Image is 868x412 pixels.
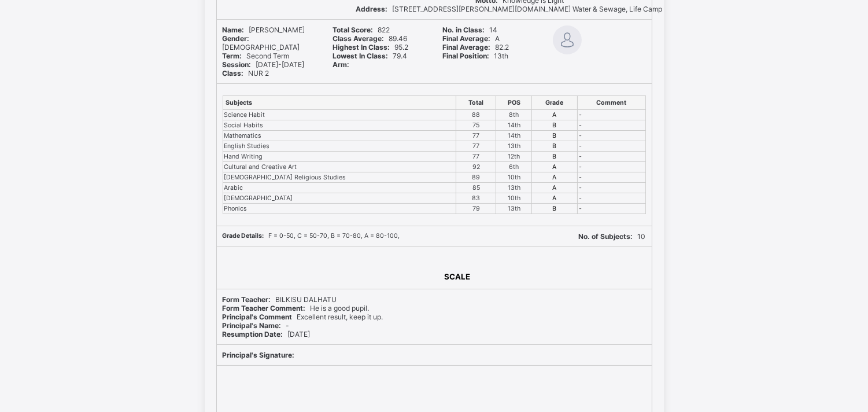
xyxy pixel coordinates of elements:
[577,141,645,152] td: -
[496,96,532,110] th: POS
[496,204,532,214] td: 13th
[333,25,373,34] b: Total Score:
[223,25,305,34] span: [PERSON_NAME]
[223,304,306,312] b: Form Teacher Comment:
[223,25,245,34] b: Name:
[443,51,490,60] b: Final Position:
[496,120,532,131] td: 14th
[356,5,387,13] b: Address:
[333,51,388,60] b: Lowest In Class:
[223,110,456,120] td: Science Habit
[223,34,250,43] b: Gender:
[223,232,264,240] b: Grade Details:
[577,204,645,214] td: -
[456,193,496,204] td: 83
[456,172,496,183] td: 89
[456,183,496,193] td: 85
[443,34,500,43] span: A
[496,152,532,162] td: 12th
[579,232,633,241] b: No. of Subjects:
[333,60,349,69] b: Arm:
[577,193,645,204] td: -
[223,131,456,141] td: Mathematics
[223,312,293,321] b: Principal's Comment
[333,34,407,43] span: 89.46
[496,172,532,183] td: 10th
[532,183,578,193] td: A
[223,295,271,304] b: Form Teacher:
[456,152,496,162] td: 77
[223,60,305,69] span: [DATE]-[DATE]
[456,141,496,152] td: 77
[223,304,370,312] span: He is a good pupil.
[496,110,532,120] td: 8th
[456,96,496,110] th: Total
[443,25,498,34] span: 14
[577,110,645,120] td: -
[223,120,456,131] td: Social Habits
[223,69,269,78] span: NUR 2
[223,193,456,204] td: [DEMOGRAPHIC_DATA]
[532,120,578,131] td: B
[443,43,491,51] b: Final Average:
[223,351,295,359] b: Principal's Signature:
[223,321,282,330] b: Principal's Name:
[496,183,532,193] td: 13th
[532,141,578,152] td: B
[333,51,407,60] span: 79.4
[456,162,496,172] td: 92
[333,25,390,34] span: 822
[333,43,390,51] b: Highest In Class:
[496,162,532,172] td: 6th
[443,43,509,51] span: 82.2
[223,51,290,60] span: Second Term
[532,204,578,214] td: B
[223,51,242,60] b: Term:
[577,152,645,162] td: -
[443,25,485,34] b: No. in Class:
[456,131,496,141] td: 77
[443,34,491,43] b: Final Average:
[577,131,645,141] td: -
[443,51,509,60] span: 13th
[223,96,456,110] th: Subjects
[577,162,645,172] td: -
[223,330,283,339] b: Resumption Date:
[532,131,578,141] td: B
[456,120,496,131] td: 75
[223,162,456,172] td: Cultural and Creative Art
[223,312,383,321] span: Excellent result, keep it up.
[532,96,578,110] th: Grade
[223,321,290,330] span: -
[223,183,456,193] td: Arabic
[577,172,645,183] td: -
[532,162,578,172] td: A
[496,131,532,141] td: 14th
[577,183,645,193] td: -
[356,5,684,13] span: [STREET_ADDRESS][PERSON_NAME][DOMAIN_NAME] Water & Sewage, Life Camp Abuja.
[579,232,646,241] span: 10
[444,271,471,282] th: SCALE
[532,172,578,183] td: A
[496,193,532,204] td: 10th
[333,43,408,51] span: 95.2
[223,60,252,69] b: Session:
[223,172,456,183] td: [DEMOGRAPHIC_DATA] Religious Studies
[223,152,456,162] td: Hand Writing
[532,152,578,162] td: B
[223,141,456,152] td: English Studies
[532,193,578,204] td: A
[223,204,456,214] td: Phonics
[223,232,400,240] span: F = 0-50, C = 50-70, B = 70-80, A = 80-100,
[496,141,532,152] td: 13th
[456,204,496,214] td: 79
[577,96,645,110] th: Comment
[223,34,300,51] span: [DEMOGRAPHIC_DATA]
[223,69,244,78] b: Class:
[577,120,645,131] td: -
[333,34,384,43] b: Class Average:
[223,295,337,304] span: BILKISU DALHATU
[456,110,496,120] td: 88
[223,330,311,339] span: [DATE]
[532,110,578,120] td: A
